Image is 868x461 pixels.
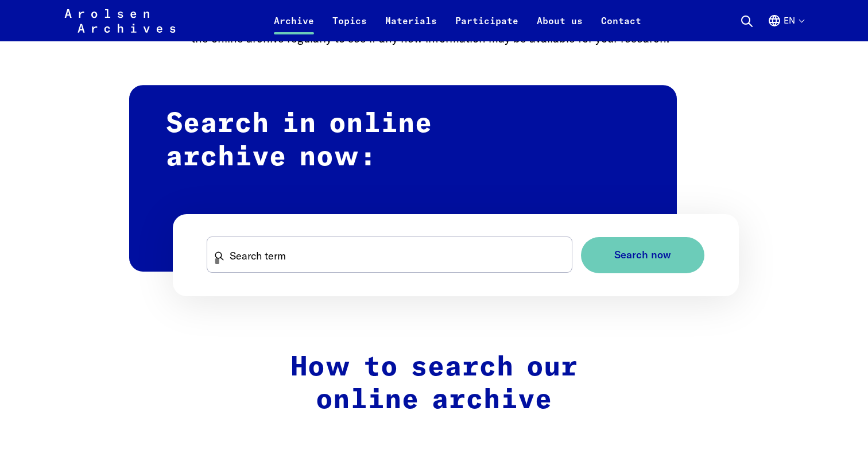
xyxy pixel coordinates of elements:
[376,14,446,41] a: Materials
[528,14,592,41] a: About us
[265,14,323,41] a: Archive
[614,249,671,261] span: Search now
[323,14,376,41] a: Topics
[129,85,677,272] h2: Search in online archive now:
[768,14,804,41] button: English, language selection
[191,351,677,417] h2: How to search our online archive
[581,237,704,273] button: Search now
[446,14,528,41] a: Participate
[592,14,650,41] a: Contact
[265,7,650,34] nav: Primary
